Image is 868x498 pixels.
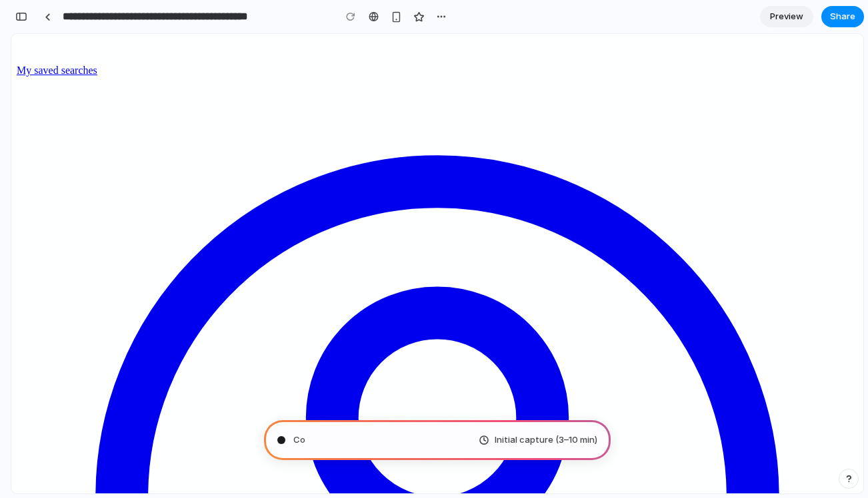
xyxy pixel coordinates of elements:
a: My saved searches [5,19,847,42]
a: Preview [760,6,813,27]
span: Co [293,433,305,447]
span: My saved searches [5,31,86,42]
button: Share [821,6,864,27]
span: Initial capture (3–10 min) [495,433,597,447]
span: Preview [770,10,803,23]
span: Share [830,10,855,23]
